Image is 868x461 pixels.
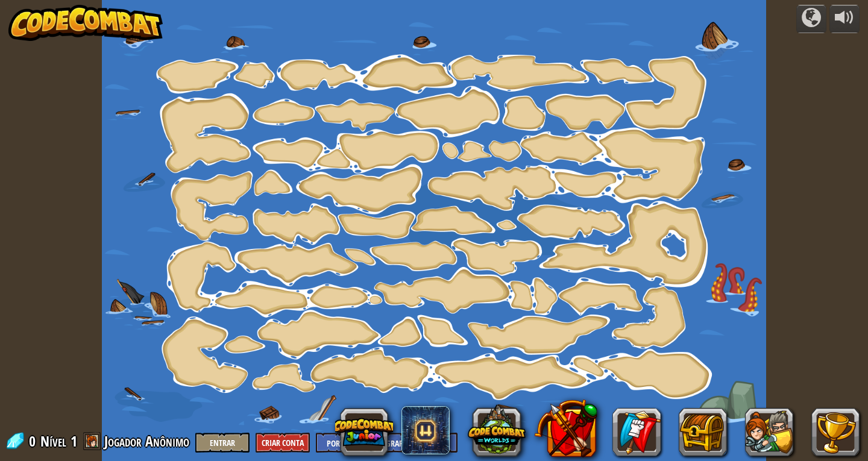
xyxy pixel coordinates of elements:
[29,431,39,451] span: 0
[796,5,826,33] button: Campanhas
[195,433,250,453] button: Entrar
[104,431,189,451] span: Jogador Anônimo
[40,431,66,451] span: Nível
[71,431,77,451] span: 1
[8,5,163,41] img: CodeCombat - Learn how to code by playing a game
[256,433,310,453] button: Criar Conta
[829,5,860,33] button: Ajuste o volume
